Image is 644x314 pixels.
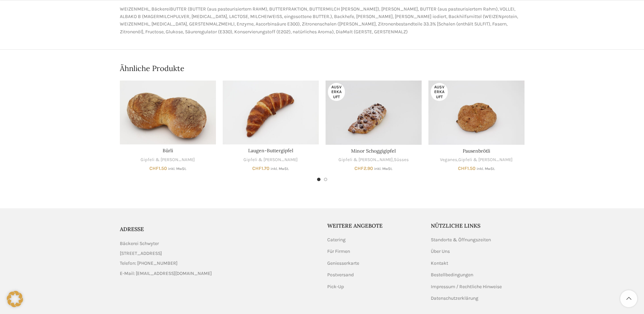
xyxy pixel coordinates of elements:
[149,165,167,171] bdi: 1.50
[327,237,346,243] a: Catering
[354,165,364,171] span: CHF
[431,295,479,302] a: Datenschutzerklärung
[440,157,457,163] a: Veganes
[326,157,422,163] div: ,
[120,260,317,267] a: List item link
[327,272,354,278] a: Postversand
[338,157,393,163] a: Gipfeli & [PERSON_NAME]
[120,81,216,144] a: Bürli
[271,167,289,171] small: inkl. MwSt.
[428,157,525,163] div: ,
[248,147,293,154] a: Laugen-Buttergipfel
[317,178,320,181] li: Go to slide 1
[120,270,317,277] a: List item link
[252,165,261,171] span: CHF
[620,290,637,307] a: Scroll to top button
[141,157,195,163] a: Gipfeli & [PERSON_NAME]
[354,165,373,171] bdi: 2.90
[374,167,392,171] small: inkl. MwSt.
[394,157,409,163] a: Süsses
[431,283,502,290] a: Impressum / Rechtliche Hinweise
[463,148,490,154] a: Pausenbrötli
[458,165,467,171] span: CHF
[219,81,322,171] div: 2 / 8
[431,222,525,229] h5: Nützliche Links
[120,63,184,74] span: Ähnliche Produkte
[243,157,298,163] a: Gipfeli & [PERSON_NAME]
[328,83,345,101] span: Ausverkauft
[327,260,360,267] a: Geniesserkarte
[428,81,525,145] a: Pausenbrötli
[120,5,525,36] p: WEIZENMEHL, BäckereiBUTTER (BUTTER (aus pasteurisiertem RAHM), BUTTERFRAKTION, BUTTERMILCH [PERSO...
[120,226,144,232] span: ADRESSE
[168,167,186,171] small: inkl. MwSt.
[327,283,345,290] a: Pick-Up
[120,240,159,247] span: Bäckerei Schwyter
[458,165,476,171] bdi: 1.50
[327,222,421,229] h5: Weitere Angebote
[327,248,351,255] a: Für Firmen
[431,83,448,101] span: Ausverkauft
[252,165,270,171] bdi: 1.70
[431,248,450,255] a: Über Uns
[477,167,495,171] small: inkl. MwSt.
[431,272,474,278] a: Bestellbedingungen
[322,81,425,171] div: 3 / 8
[431,237,492,243] a: Standorte & Öffnungszeiten
[458,157,513,163] a: Gipfeli & [PERSON_NAME]
[163,147,173,154] a: Bürli
[431,260,449,267] a: Kontakt
[425,81,528,171] div: 4 / 8
[351,148,396,154] a: Minor Schoggigipfel
[324,178,327,181] li: Go to slide 2
[149,165,159,171] span: CHF
[326,81,422,145] a: Minor Schoggigipfel
[116,81,219,171] div: 1 / 8
[120,250,162,257] span: [STREET_ADDRESS]
[223,81,319,144] a: Laugen-Buttergipfel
